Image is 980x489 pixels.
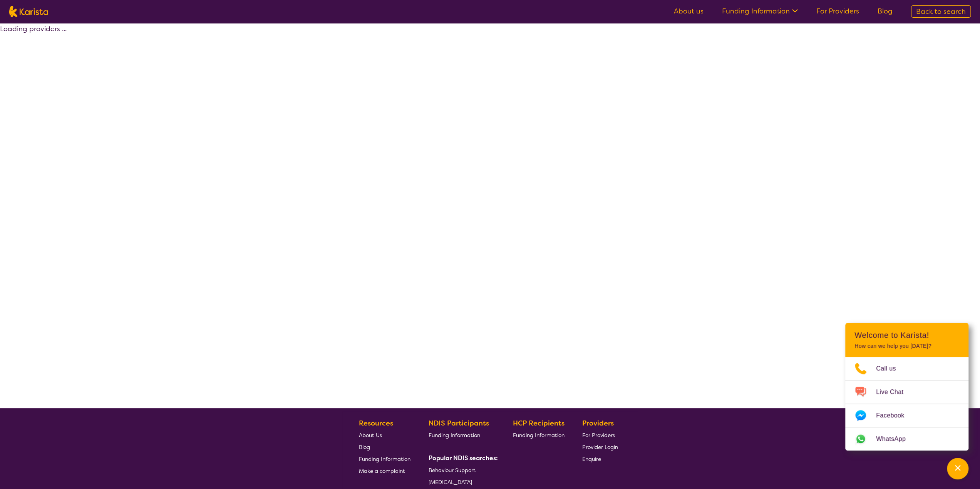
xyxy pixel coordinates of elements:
a: Blog [359,441,410,453]
a: Funding Information [513,429,564,441]
span: About Us [359,432,382,439]
a: Funding Information [722,7,798,16]
span: Live Chat [876,386,913,398]
div: Channel Menu [845,323,968,451]
h2: Welcome to Karista! [854,330,959,340]
p: How can we help you [DATE]? [854,343,959,349]
a: Enquire [582,453,618,465]
span: WhatsApp [876,433,915,445]
span: Funding Information [429,432,480,439]
b: HCP Recipients [513,419,564,428]
img: Karista logo [9,6,48,17]
span: Enquire [582,456,601,462]
a: About Us [359,429,410,441]
span: Funding Information [513,432,564,439]
span: Back to search [916,7,966,16]
a: Funding Information [359,453,410,465]
a: [MEDICAL_DATA] [429,476,495,488]
button: Channel Menu [947,458,968,479]
a: Make a complaint [359,465,410,477]
b: Providers [582,419,614,428]
a: Web link opens in a new tab. [845,427,968,451]
b: Popular NDIS searches: [429,454,498,462]
a: Behaviour Support [429,464,495,476]
span: Blog [359,444,370,451]
b: Resources [359,419,393,428]
a: Funding Information [429,429,495,441]
span: Provider Login [582,444,618,451]
span: Facebook [876,410,913,421]
a: About us [674,7,704,16]
a: Back to search [911,5,971,18]
a: Provider Login [582,441,618,453]
span: Call us [876,363,905,374]
a: For Providers [816,7,859,16]
span: [MEDICAL_DATA] [429,479,472,486]
span: Behaviour Support [429,467,476,474]
b: NDIS Participants [429,419,489,428]
span: Funding Information [359,456,410,462]
span: Make a complaint [359,467,405,474]
ul: Choose channel [845,357,968,451]
span: For Providers [582,432,615,439]
a: For Providers [582,429,618,441]
a: Blog [878,7,893,16]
